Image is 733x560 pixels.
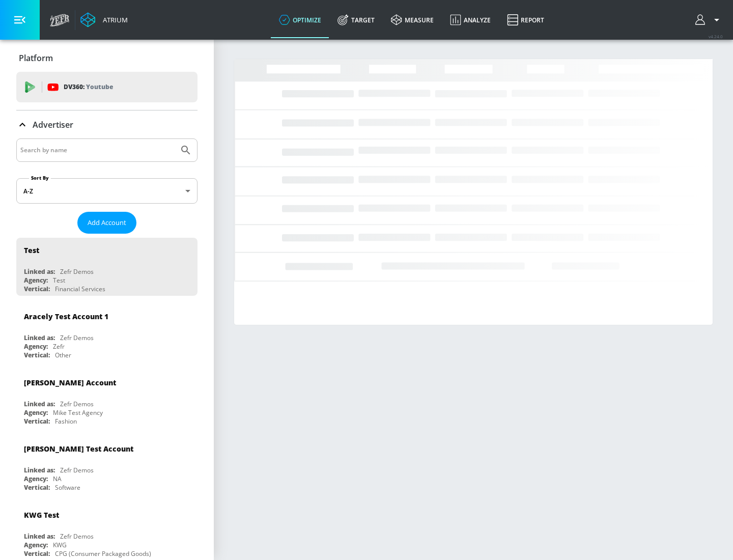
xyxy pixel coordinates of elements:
[55,285,105,293] div: Financial Services
[16,72,198,102] div: DV360: Youtube
[16,370,198,428] div: [PERSON_NAME] AccountLinked as:Zefr DemosAgency:Mike Test AgencyVertical:Fashion
[80,12,128,27] a: Atrium
[24,312,108,321] div: Aracely Test Account 1
[442,2,499,38] a: Analyze
[60,400,94,408] div: Zefr Demos
[24,378,116,387] div: [PERSON_NAME] Account
[60,267,94,276] div: Zefr Demos
[86,81,113,92] p: Youtube
[24,417,50,426] div: Vertical:
[383,2,442,38] a: measure
[499,2,552,38] a: Report
[24,444,133,454] div: [PERSON_NAME] Test Account
[16,238,198,296] div: TestLinked as:Zefr DemosAgency:TestVertical:Financial Services
[60,333,94,342] div: Zefr Demos
[16,110,198,139] div: Advertiser
[55,351,71,359] div: Other
[24,474,48,483] div: Agency:
[55,417,77,426] div: Fashion
[24,267,55,276] div: Linked as:
[20,144,175,157] input: Search by name
[24,351,50,359] div: Vertical:
[24,466,55,474] div: Linked as:
[24,541,48,549] div: Agency:
[24,483,50,492] div: Vertical:
[24,276,48,285] div: Agency:
[16,304,198,362] div: Aracely Test Account 1Linked as:Zefr DemosAgency:ZefrVertical:Other
[53,276,65,285] div: Test
[88,217,126,229] span: Add Account
[24,285,50,293] div: Vertical:
[24,510,59,520] div: KWG Test
[53,541,67,549] div: KWG
[33,119,73,130] p: Advertiser
[99,15,128,24] div: Atrium
[24,245,39,255] div: Test
[64,81,113,93] p: DV360:
[24,342,48,351] div: Agency:
[24,408,48,417] div: Agency:
[60,532,94,541] div: Zefr Demos
[19,52,53,64] p: Platform
[16,436,198,494] div: [PERSON_NAME] Test AccountLinked as:Zefr DemosAgency:NAVertical:Software
[709,34,723,39] span: v 4.24.0
[24,400,55,408] div: Linked as:
[60,466,94,474] div: Zefr Demos
[29,175,51,181] label: Sort By
[53,474,62,483] div: NA
[329,2,383,38] a: Target
[24,333,55,342] div: Linked as:
[55,549,151,558] div: CPG (Consumer Packaged Goods)
[53,408,103,417] div: Mike Test Agency
[77,212,136,234] button: Add Account
[53,342,65,351] div: Zefr
[24,549,50,558] div: Vertical:
[16,44,198,72] div: Platform
[55,483,80,492] div: Software
[24,532,55,541] div: Linked as:
[16,178,198,204] div: A-Z
[271,2,329,38] a: optimize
